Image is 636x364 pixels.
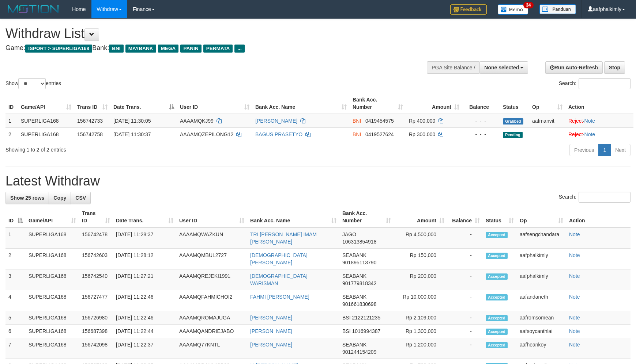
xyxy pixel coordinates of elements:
th: Status [500,93,529,114]
h4: Game: Bank: [5,45,417,52]
a: [DEMOGRAPHIC_DATA] WARISMAN [250,273,308,286]
td: aafandaneth [517,290,566,311]
th: Action [565,93,633,114]
span: Accepted [486,273,508,280]
th: Game/API: activate to sort column ascending [18,93,74,114]
td: Rp 4,500,000 [394,227,447,249]
td: Rp 1,200,000 [394,338,447,359]
td: 6 [5,325,26,338]
td: 156742478 [79,227,113,249]
a: Note [569,294,580,300]
th: Trans ID: activate to sort column ascending [74,93,110,114]
a: Next [610,144,631,156]
td: AAAAMQANDRIEJABO [176,325,247,338]
span: Copy [53,195,66,201]
span: 34 [523,2,533,8]
td: 156742603 [79,249,113,269]
td: 2 [5,249,26,269]
td: 156726980 [79,311,113,325]
a: [PERSON_NAME] [250,315,292,321]
a: [PERSON_NAME] [255,118,297,124]
td: aafphalkimly [517,269,566,290]
td: [DATE] 11:22:44 [113,325,176,338]
th: Bank Acc. Number: activate to sort column ascending [350,93,406,114]
span: SEABANK [342,294,366,300]
td: · [565,127,633,141]
span: Accepted [486,253,508,259]
td: aafmanvit [529,114,565,128]
span: 156742733 [77,118,103,124]
div: - - - [465,117,497,124]
td: 156687398 [79,325,113,338]
td: - [447,325,483,338]
a: Stop [604,61,625,74]
td: SUPERLIGA168 [26,249,79,269]
a: Note [569,328,580,334]
img: panduan.png [539,4,576,14]
td: [DATE] 11:28:37 [113,227,176,249]
td: AAAAMQREJEKI1991 [176,269,247,290]
td: 5 [5,311,26,325]
h1: Withdraw List [5,26,417,41]
th: Game/API: activate to sort column ascending [26,207,79,227]
td: SUPERLIGA168 [26,338,79,359]
div: Showing 1 to 2 of 2 entries [5,143,260,153]
td: [DATE] 11:27:21 [113,269,176,290]
th: Status: activate to sort column ascending [483,207,517,227]
div: PGA Site Balance / [427,61,479,74]
td: Rp 2,109,000 [394,311,447,325]
th: User ID: activate to sort column ascending [177,93,252,114]
a: Reject [568,131,583,137]
td: 3 [5,269,26,290]
th: Action [566,207,631,227]
td: AAAAMQMBUL2727 [176,249,247,269]
span: BNI [109,45,123,53]
th: Amount: activate to sort column ascending [406,93,462,114]
span: JAGO [342,231,356,237]
span: Rp 400.000 [409,118,435,124]
span: Copy 0419454575 to clipboard [365,118,394,124]
span: MAYBANK [125,45,156,53]
td: Rp 10,000,000 [394,290,447,311]
span: Accepted [486,329,508,335]
td: - [447,269,483,290]
td: aafsoycanthlai [517,325,566,338]
img: Feedback.jpg [450,4,487,15]
th: Bank Acc. Number: activate to sort column ascending [339,207,394,227]
th: Amount: activate to sort column ascending [394,207,447,227]
span: Accepted [486,294,508,300]
td: AAAAMQROMAJUGA [176,311,247,325]
td: 1 [5,114,18,128]
a: Note [569,273,580,279]
td: Rp 150,000 [394,249,447,269]
a: Note [569,315,580,321]
span: Copy 1016994387 to clipboard [352,328,380,334]
td: aafromsomean [517,311,566,325]
a: [PERSON_NAME] [250,342,292,348]
span: Copy 901244154209 to clipboard [342,349,376,355]
h1: Latest Withdraw [5,174,631,188]
td: AAAAMQWAZKUN [176,227,247,249]
span: Grabbed [503,118,523,124]
td: - [447,290,483,311]
span: SEABANK [342,252,366,258]
span: ISPORT > SUPERLIGA168 [25,45,92,53]
td: 2 [5,127,18,141]
span: None selected [484,65,519,70]
td: 7 [5,338,26,359]
span: Copy 901895113790 to clipboard [342,260,376,265]
td: 156727477 [79,290,113,311]
a: BAGUS PRASETYO [255,131,302,137]
span: Pending [503,132,523,138]
span: Accepted [486,315,508,321]
td: AAAAMQ77KNTL [176,338,247,359]
span: MEGA [158,45,179,53]
a: Note [569,252,580,258]
span: ... [234,45,244,53]
span: Accepted [486,342,508,348]
span: BNI [353,118,361,124]
a: Previous [569,144,599,156]
td: 4 [5,290,26,311]
th: Balance: activate to sort column ascending [447,207,483,227]
td: 156742098 [79,338,113,359]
